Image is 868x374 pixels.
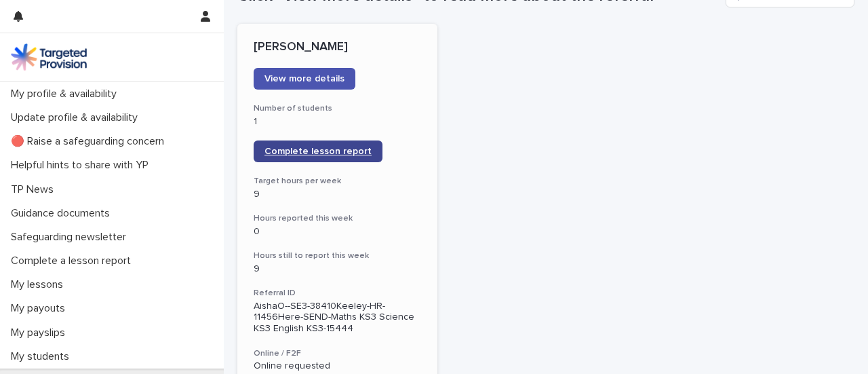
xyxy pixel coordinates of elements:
span: View more details [264,74,344,83]
p: 1 [254,116,421,128]
p: My payslips [5,326,76,339]
p: TP News [5,183,64,196]
p: 9 [254,263,421,275]
p: My profile & availability [5,88,127,100]
p: [PERSON_NAME] [254,40,421,55]
p: 9 [254,189,421,200]
p: Online requested [254,360,421,372]
p: Helpful hints to share with YP [5,159,159,172]
span: Complete lesson report [264,147,372,156]
p: Update profile & availability [5,111,149,124]
h3: Referral ID [254,288,421,299]
p: My payouts [5,302,76,315]
p: AishaO--SE3-38410Keeley-HR-11456Here-SEND-Maths KS3 Science KS3 English KS3-15444 [254,301,421,335]
img: M5nRWzHhSzIhMunXDL62 [11,43,87,71]
a: Complete lesson report [254,141,382,162]
p: My students [5,350,80,363]
a: View more details [254,68,355,90]
p: 0 [254,226,421,238]
h3: Number of students [254,103,421,114]
p: Safeguarding newsletter [5,231,137,244]
p: My lessons [5,278,74,291]
h3: Hours still to report this week [254,250,421,261]
h3: Target hours per week [254,176,421,187]
p: 🔴 Raise a safeguarding concern [5,135,175,148]
h3: Hours reported this week [254,213,421,224]
h3: Online / F2F [254,348,421,359]
p: Guidance documents [5,207,121,220]
p: Complete a lesson report [5,255,142,267]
